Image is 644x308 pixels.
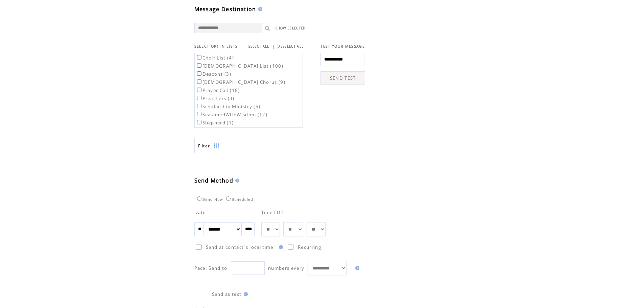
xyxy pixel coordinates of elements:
input: Shepherd (1) [197,120,201,124]
label: Prayer Call (18) [196,87,240,93]
span: Recurring [298,244,321,250]
label: Scholarship Ministry (5) [196,103,261,110]
span: Message Destination [194,5,256,13]
span: Show filters [198,143,210,149]
span: Date [194,209,206,215]
input: Deacons (3) [197,71,201,76]
a: Filter [194,138,228,153]
span: | [272,43,275,49]
label: Send Now [195,197,223,202]
img: filters.png [214,138,220,153]
input: Send Now [197,196,201,201]
span: SELECT OPT-IN LISTS [194,44,238,49]
span: Send Method [194,177,234,184]
span: Pace: Send to [194,265,228,271]
span: Send as test [212,291,242,297]
span: numbers every [268,265,304,271]
label: Deacons (3) [196,71,232,77]
label: [DEMOGRAPHIC_DATA] Chorus (9) [196,79,286,85]
img: help.gif [353,266,359,270]
img: help.gif [277,245,283,249]
span: Send at contact`s local time [206,244,273,250]
input: SeasonedWithWisdom (12) [197,112,201,116]
span: TEST YOUR MESSAGE [320,44,365,49]
input: Choir List (4) [197,55,201,60]
a: SELECT ALL [248,44,269,49]
a: DESELECT ALL [278,44,304,49]
input: [DEMOGRAPHIC_DATA] Chorus (9) [197,79,201,84]
label: Choir List (4) [196,55,234,61]
label: Scheduled [224,197,253,202]
label: SeasonedWithWisdom (12) [196,112,268,118]
label: Shepherd (1) [196,120,234,126]
img: help.gif [256,7,262,11]
span: Time EDT [261,209,284,215]
label: [DEMOGRAPHIC_DATA] List (100) [196,63,284,69]
a: SEND TEST [320,71,365,85]
input: Scheduled [226,196,231,201]
input: [DEMOGRAPHIC_DATA] List (100) [197,63,201,68]
img: help.gif [233,179,239,183]
input: Prayer Call (18) [197,88,201,92]
input: Preachers (3) [197,96,201,100]
a: SHOW SELECTED [276,26,306,30]
input: Scholarship Ministry (5) [197,104,201,108]
img: help.gif [242,292,248,296]
label: Preachers (3) [196,95,235,101]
